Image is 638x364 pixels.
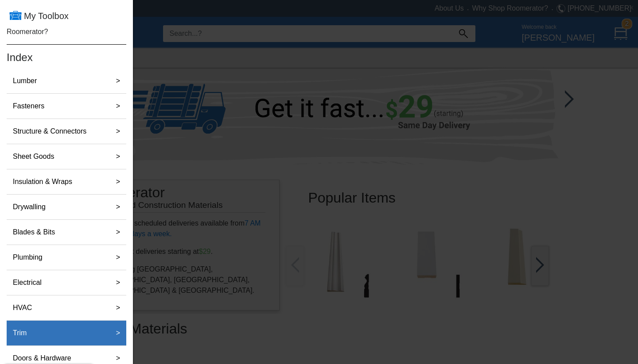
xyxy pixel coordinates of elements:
button: Insulation & Wraps> [7,169,126,195]
button: Sheet Goods> [7,144,126,169]
button: Fasteners> [7,94,126,119]
button: Lumber> [7,69,126,94]
label: > [113,299,124,317]
label: > [113,97,124,115]
label: > [113,274,124,291]
label: HVAC [9,299,35,317]
label: Blades & Bits [9,223,58,241]
a: Roomerator? [7,28,48,35]
button: Drywalling> [7,195,126,220]
button: Blades & Bits> [7,220,126,245]
label: Structure & Connectors [9,123,90,140]
label: Fasteners [9,97,48,115]
label: Drywalling [9,198,49,216]
label: > [113,148,124,165]
label: Electrical [9,274,45,291]
label: > [113,249,124,266]
label: > [113,324,124,342]
button: Structure & Connectors> [7,119,126,144]
button: Electrical> [7,270,126,295]
label: Lumber [9,72,40,90]
button: Plumbing> [7,245,126,270]
label: > [113,198,124,216]
h4: Index [7,44,126,65]
button: Trim> [7,321,126,346]
label: Trim [9,324,30,342]
label: > [113,72,124,90]
label: > [113,223,124,241]
label: Sheet Goods [9,148,58,165]
label: > [113,123,124,140]
button: HVAC> [7,295,126,321]
label: Plumbing [9,249,46,266]
a: My Toolbox [7,11,69,21]
label: > [113,173,124,191]
label: Insulation & Wraps [9,173,76,191]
